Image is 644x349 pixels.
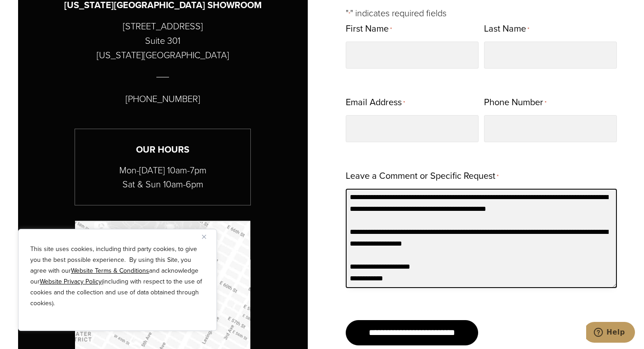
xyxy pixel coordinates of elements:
[126,92,200,106] p: [PHONE_NUMBER]
[202,231,213,242] button: Close
[586,322,635,344] iframe: Opens a widget where you can chat to one of our agents
[484,94,546,112] label: Phone Number
[202,235,206,239] img: Close
[346,168,498,185] label: Leave a Comment or Specific Request
[346,6,617,20] p: " " indicates required fields
[30,244,205,309] p: This site uses cookies, including third party cookies, to give you the best possible experience. ...
[75,143,250,157] h3: Our Hours
[40,277,102,286] a: Website Privacy Policy
[346,94,405,112] label: Email Address
[75,163,250,191] p: Mon-[DATE] 10am-7pm Sat & Sun 10am-6pm
[71,266,149,275] a: Website Terms & Conditions
[97,19,229,62] p: [STREET_ADDRESS] Suite 301 [US_STATE][GEOGRAPHIC_DATA]
[346,20,392,38] label: First Name
[484,20,529,38] label: Last Name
